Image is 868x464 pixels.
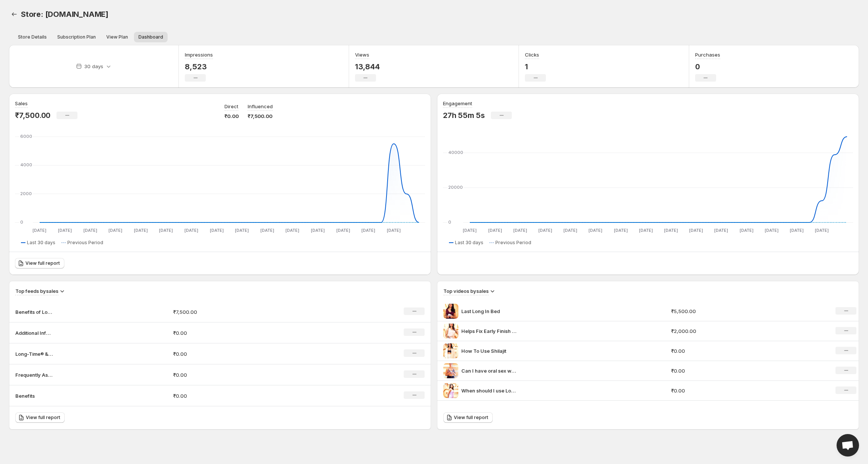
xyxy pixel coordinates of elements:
[224,112,239,120] p: ₹0.00
[134,32,168,42] button: Dashboard
[15,308,53,316] p: Benefits of Long-Time & Shilajit
[538,228,552,233] text: [DATE]
[689,228,703,233] text: [DATE]
[361,228,375,233] text: [DATE]
[443,383,458,398] img: When should I use Long-Time Spray?
[454,415,488,421] span: View full report
[695,62,720,71] p: 0
[443,343,458,358] img: How To Use Shilajit
[671,347,785,355] p: ₹0.00
[461,367,517,374] p: Can I have oral sex while using Long-Time Spray?
[790,228,804,233] text: [DATE]
[495,240,531,246] span: Previous Period
[355,62,380,71] p: 13,844
[455,240,483,246] span: Last 30 days
[463,228,477,233] text: [DATE]
[448,219,451,225] text: 0
[21,10,109,19] span: Store: [DOMAIN_NAME]
[15,412,65,423] a: View full report
[173,350,319,358] p: ₹0.00
[15,350,53,358] p: Long-Time® & Shilajit Kit
[57,34,96,40] span: Subscription Plan
[443,412,493,423] a: View full report
[15,100,28,107] h3: Sales
[461,387,517,394] p: When should I use Long-Time Spray?
[18,34,47,40] span: Store Details
[15,392,53,400] p: Benefits
[563,228,577,233] text: [DATE]
[525,51,539,58] h3: Clicks
[26,415,60,421] span: View full report
[58,228,72,233] text: [DATE]
[224,103,238,110] p: Direct
[20,219,23,225] text: 0
[260,228,274,233] text: [DATE]
[336,228,350,233] text: [DATE]
[248,112,273,120] p: ₹7,500.00
[740,228,754,233] text: [DATE]
[13,32,51,42] button: Store details
[461,347,517,355] p: How To Use Shilajit
[671,367,785,374] p: ₹0.00
[443,324,458,339] img: Helps Fix Early Finish Issues
[461,307,517,315] p: Last Long In Bed
[443,304,458,319] img: Last Long In Bed
[25,260,60,266] span: View full report
[815,228,829,233] text: [DATE]
[138,34,163,40] span: Dashboard
[443,287,489,295] h3: Top videos by sales
[173,329,319,337] p: ₹0.00
[20,162,32,167] text: 4000
[589,228,602,233] text: [DATE]
[488,228,502,233] text: [DATE]
[106,34,128,40] span: View Plan
[83,228,97,233] text: [DATE]
[664,228,678,233] text: [DATE]
[33,228,46,233] text: [DATE]
[185,62,213,71] p: 8,523
[355,51,369,58] h3: Views
[235,228,249,233] text: [DATE]
[15,258,64,269] a: View full report
[210,228,224,233] text: [DATE]
[448,150,463,155] text: 40000
[15,287,58,295] h3: Top feeds by sales
[837,434,859,457] div: Open chat
[311,228,325,233] text: [DATE]
[671,327,785,335] p: ₹2,000.00
[639,228,653,233] text: [DATE]
[159,228,173,233] text: [DATE]
[134,228,148,233] text: [DATE]
[448,185,463,190] text: 20000
[184,228,198,233] text: [DATE]
[84,63,103,70] p: 30 days
[614,228,628,233] text: [DATE]
[387,228,401,233] text: [DATE]
[173,392,319,400] p: ₹0.00
[15,371,53,379] p: Frequently Asked Questions
[27,240,55,246] span: Last 30 days
[525,62,546,71] p: 1
[173,308,319,316] p: ₹7,500.00
[173,371,319,379] p: ₹0.00
[285,228,299,233] text: [DATE]
[765,228,779,233] text: [DATE]
[20,191,32,196] text: 2000
[443,100,472,107] h3: Engagement
[15,329,53,337] p: Additional Information
[695,51,720,58] h3: Purchases
[513,228,527,233] text: [DATE]
[9,9,19,19] a: Back
[185,51,213,58] h3: Impressions
[461,327,517,335] p: Helps Fix Early Finish Issues
[714,228,728,233] text: [DATE]
[53,32,100,42] button: Subscription plan
[102,32,132,42] button: View plan
[671,387,785,394] p: ₹0.00
[20,134,32,139] text: 6000
[248,103,273,110] p: Influenced
[15,111,51,120] p: ₹7,500.00
[443,111,485,120] p: 27h 55m 5s
[67,240,103,246] span: Previous Period
[443,363,458,378] img: Can I have oral sex while using Long-Time Spray?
